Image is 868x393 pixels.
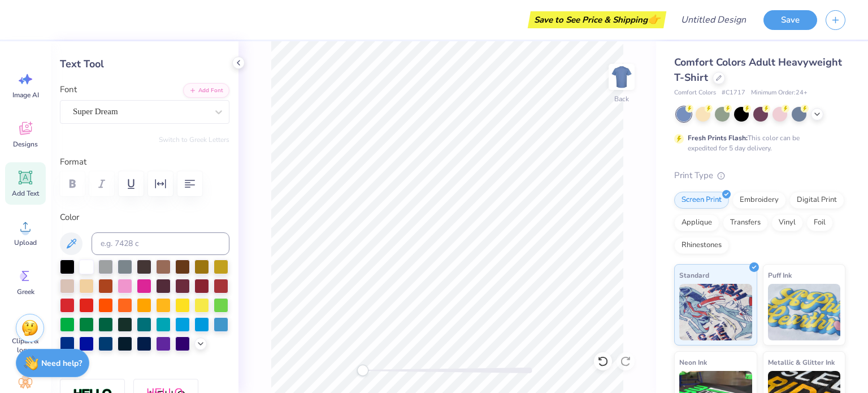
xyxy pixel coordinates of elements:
label: Format [60,156,229,169]
input: e.g. 7428 c [92,232,229,255]
div: Embroidery [732,192,786,209]
div: Digital Print [789,192,844,209]
div: This color can be expedited for 5 day delivery. [688,133,827,153]
div: Print Type [674,169,845,182]
button: Add Font [183,83,229,98]
strong: Fresh Prints Flash: [688,133,748,142]
span: Minimum Order: 24 + [751,88,808,98]
div: Applique [674,214,719,231]
span: # C1717 [722,88,745,98]
label: Color [60,211,229,224]
div: Save to See Price & Shipping [531,11,663,28]
button: Save [763,10,817,30]
img: Standard [679,284,752,340]
div: Screen Print [674,192,729,209]
label: Font [60,83,77,96]
div: Back [614,94,629,104]
span: Comfort Colors Adult Heavyweight T-Shirt [674,55,842,84]
span: Add Text [12,189,39,198]
div: Accessibility label [357,365,368,376]
span: Image AI [12,90,39,100]
strong: Need help? [41,358,82,369]
div: Rhinestones [674,237,729,254]
span: Metallic & Glitter Ink [768,356,835,368]
div: Foil [806,214,833,231]
span: Clipart & logos [7,336,44,355]
span: Upload [14,238,37,247]
span: Puff Ink [768,269,792,281]
div: Vinyl [771,214,803,231]
span: 👉 [648,12,660,26]
span: Neon Ink [679,356,707,368]
div: Text Tool [60,57,229,72]
span: Standard [679,269,709,281]
span: Comfort Colors [674,88,716,98]
img: Puff Ink [768,284,841,340]
button: Switch to Greek Letters [159,135,229,144]
span: Designs [13,140,38,149]
span: Greek [17,287,34,296]
div: Transfers [723,214,768,231]
input: Untitled Design [672,8,755,31]
img: Back [610,66,633,88]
